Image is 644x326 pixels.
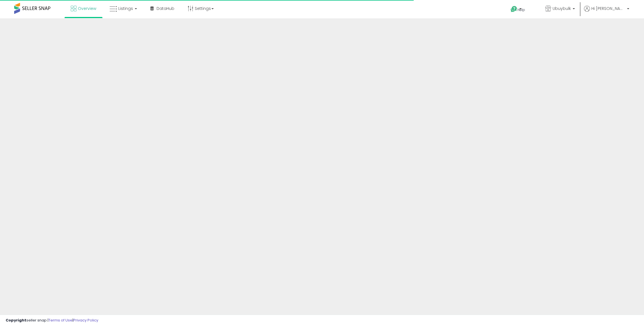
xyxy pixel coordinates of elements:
[157,6,174,11] span: DataHub
[506,1,536,18] a: Help
[118,6,133,11] span: Listings
[553,6,571,11] span: Ubuybulk
[517,7,525,12] span: Help
[591,6,625,11] span: Hi [PERSON_NAME]
[510,6,517,13] i: Get Help
[78,6,96,11] span: Overview
[584,6,629,18] a: Hi [PERSON_NAME]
